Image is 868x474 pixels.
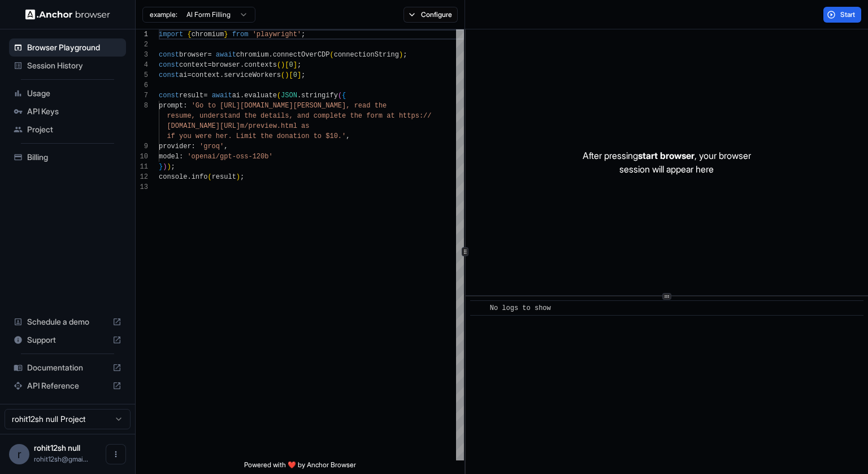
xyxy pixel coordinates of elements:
[27,362,108,373] span: Documentation
[232,31,249,38] span: from
[9,148,126,166] div: Billing
[192,143,196,150] span: :
[297,71,301,79] span: ]
[240,61,244,69] span: .
[399,51,403,59] span: )
[167,163,171,171] span: )
[293,61,297,69] span: ]
[362,102,387,110] span: ad the
[207,51,211,59] span: =
[136,182,148,192] div: 13
[159,173,187,181] span: console
[159,143,192,150] span: provider
[136,101,148,111] div: 8
[9,444,29,464] div: r
[159,51,179,59] span: const
[281,71,285,79] span: (
[199,143,224,150] span: 'groq'
[236,173,240,181] span: )
[183,102,187,110] span: :
[9,57,126,75] div: Session History
[297,92,301,100] span: .
[136,80,148,91] div: 6
[207,61,211,69] span: =
[285,61,289,69] span: [
[212,92,232,100] span: await
[136,29,148,40] div: 1
[34,443,80,453] span: rohit12sh null
[268,51,272,59] span: .
[277,61,281,69] span: (
[244,61,277,69] span: contexts
[9,331,126,349] div: Support
[171,163,175,171] span: ;
[232,92,240,100] span: ai
[167,122,240,130] span: [DOMAIN_NAME][URL]
[330,51,334,59] span: (
[136,50,148,60] div: 3
[240,173,244,181] span: ;
[403,51,407,59] span: ;
[476,303,481,314] span: ​
[192,173,208,181] span: info
[159,31,183,38] span: import
[150,10,177,19] span: example:
[840,10,856,19] span: Start
[334,51,399,59] span: connectionString
[179,92,203,100] span: result
[136,91,148,101] div: 7
[9,38,126,57] div: Browser Playground
[293,71,297,79] span: 0
[823,7,861,23] button: Start
[136,162,148,172] div: 11
[277,92,281,100] span: (
[27,106,121,117] span: API Keys
[281,92,297,100] span: JSON
[338,92,342,100] span: (
[273,51,330,59] span: connectOverCDP
[301,71,305,79] span: ;
[136,40,148,50] div: 2
[370,112,431,120] span: orm at https://
[192,31,224,38] span: chromium
[403,7,458,23] button: Configure
[207,173,211,181] span: (
[179,51,207,59] span: browser
[342,92,346,100] span: {
[136,70,148,80] div: 5
[179,61,207,69] span: context
[203,92,207,100] span: =
[159,92,179,100] span: const
[297,61,301,69] span: ;
[27,88,121,99] span: Usage
[583,149,751,176] p: After pressing , your browser session will appear here
[27,334,108,346] span: Support
[301,31,305,38] span: ;
[163,163,167,171] span: )
[179,71,187,79] span: ai
[27,152,121,163] span: Billing
[240,92,244,100] span: .
[192,71,220,79] span: context
[9,102,126,120] div: API Keys
[187,31,191,38] span: {
[212,173,236,181] span: result
[346,132,350,140] span: ,
[159,163,163,171] span: }
[281,61,285,69] span: )
[27,42,121,53] span: Browser Playground
[27,60,121,71] span: Session History
[192,102,362,110] span: 'Go to [URL][DOMAIN_NAME][PERSON_NAME], re
[9,359,126,377] div: Documentation
[289,71,293,79] span: [
[9,120,126,139] div: Project
[167,112,370,120] span: resume, understand the details, and complete the f
[289,61,293,69] span: 0
[9,313,126,331] div: Schedule a demo
[240,122,309,130] span: m/preview.html as
[27,380,108,391] span: API Reference
[136,141,148,152] div: 9
[187,71,191,79] span: =
[224,71,281,79] span: serviceWorkers
[25,9,110,20] img: Anchor Logo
